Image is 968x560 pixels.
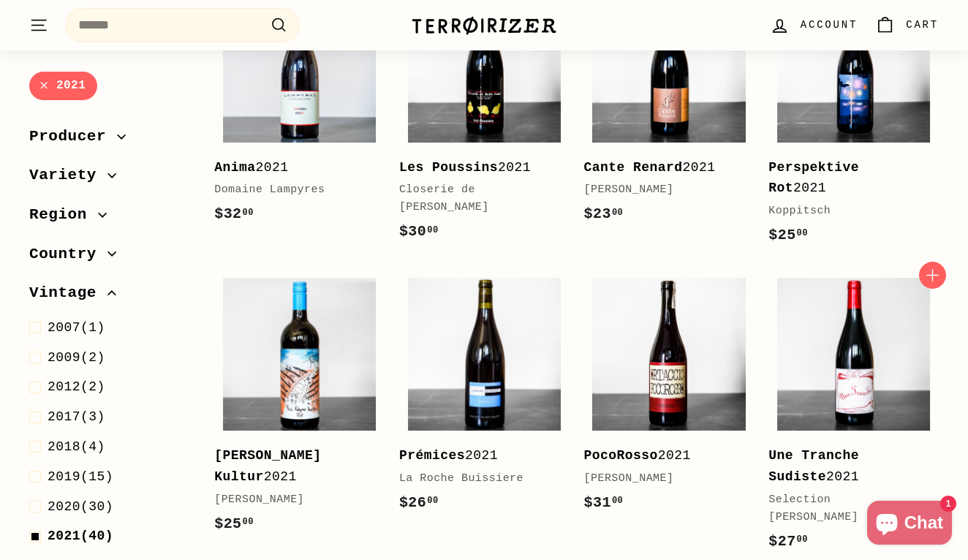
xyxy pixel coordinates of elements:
[399,494,439,511] span: $26
[399,448,465,463] b: Prémices
[768,203,924,220] div: Koppitsch
[48,406,105,428] span: (3)
[214,205,254,222] span: $32
[48,529,80,543] span: 2021
[48,439,80,454] span: 2018
[48,436,105,458] span: (4)
[584,205,624,222] span: $23
[768,445,924,488] div: 2021
[399,445,555,466] div: 2021
[29,277,191,317] button: Vintage
[48,469,80,484] span: 2019
[29,199,191,238] button: Region
[29,121,191,160] button: Producer
[863,501,956,548] inbox-online-store-chat: Shopify online store chat
[768,491,924,526] div: Selection [PERSON_NAME]
[399,470,555,488] div: La Roche Buissiere
[584,160,683,175] b: Cante Renard
[399,269,570,529] a: Prémices2021La Roche Buissiere
[48,349,80,364] span: 2009
[29,281,107,306] span: Vintage
[866,4,948,47] a: Cart
[584,157,740,178] div: 2021
[427,225,438,235] sup: 00
[584,269,755,529] a: PocoRosso2021[PERSON_NAME]
[214,491,370,509] div: [PERSON_NAME]
[214,157,370,178] div: 2021
[48,496,113,517] span: (30)
[797,228,808,238] sup: 00
[214,515,254,532] span: $25
[768,448,859,484] b: Une Tranche Sudiste
[584,448,658,463] b: PocoRosso
[801,17,858,33] span: Account
[48,409,80,424] span: 2017
[612,208,623,218] sup: 00
[48,499,80,513] span: 2020
[768,227,808,243] span: $25
[584,470,740,488] div: [PERSON_NAME]
[399,157,555,178] div: 2021
[214,181,370,199] div: Domaine Lampyres
[584,494,624,511] span: $31
[48,466,113,488] span: (15)
[48,347,105,368] span: (2)
[29,242,107,267] span: Country
[29,159,191,199] button: Variety
[29,163,107,188] span: Variety
[427,496,438,506] sup: 00
[612,496,623,506] sup: 00
[399,181,555,216] div: Closerie de [PERSON_NAME]
[768,157,924,200] div: 2021
[214,445,370,488] div: 2021
[584,445,740,466] div: 2021
[48,379,80,394] span: 2012
[29,124,117,149] span: Producer
[399,223,439,240] span: $30
[214,269,385,550] a: [PERSON_NAME] Kultur2021[PERSON_NAME]
[48,320,80,335] span: 2007
[48,526,113,547] span: (40)
[29,203,98,227] span: Region
[48,377,105,398] span: (2)
[243,208,254,218] sup: 00
[29,72,97,100] a: 2021
[243,517,254,527] sup: 00
[399,160,498,175] b: Les Poussins
[768,533,808,550] span: $27
[214,160,255,175] b: Anima
[797,534,808,545] sup: 00
[214,448,321,484] b: [PERSON_NAME] Kultur
[906,17,939,33] span: Cart
[584,181,740,199] div: [PERSON_NAME]
[29,238,191,278] button: Country
[768,160,859,196] b: Perspektive Rot
[48,317,105,338] span: (1)
[761,4,866,47] a: Account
